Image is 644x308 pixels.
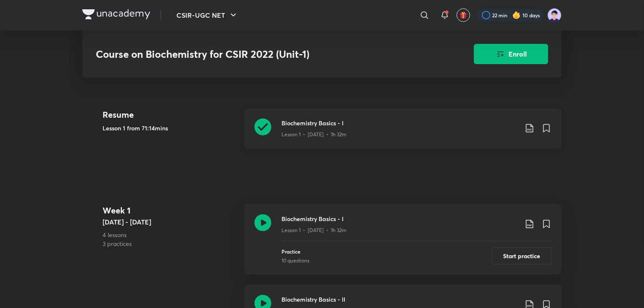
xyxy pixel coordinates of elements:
h3: Course on Biochemistry for CSIR 2022 (Unit-1) [96,48,426,60]
img: nidhi shreya [547,8,562,22]
p: Lesson 1 • [DATE] • 1h 32m [281,227,346,234]
button: Start practice [492,248,552,265]
p: Practice [281,248,309,255]
p: Lesson 1 • [DATE] • 1h 32m [281,131,346,138]
button: Enroll [474,44,548,64]
div: 10 questions [281,257,309,265]
p: 4 lessons [103,230,238,239]
img: Company Logo [82,9,150,19]
h5: Lesson 1 from 71:14mins [103,124,238,132]
h3: Biochemistry Basics - I [281,214,518,223]
h3: Biochemistry Basics - II [281,295,518,304]
img: streak [512,11,521,19]
a: Biochemistry Basics - ILesson 1 • [DATE] • 1h 32mPractice10 questionsStart practice [244,204,562,285]
button: CSIR-UGC NET [171,7,244,24]
p: 3 practices [103,239,238,248]
h3: Biochemistry Basics - I [281,119,518,127]
img: avatar [460,11,467,19]
h4: Resume [103,108,238,121]
a: Biochemistry Basics - ILesson 1 • [DATE] • 1h 32m [244,108,562,159]
h5: [DATE] - [DATE] [103,217,238,227]
a: Company Logo [82,9,150,22]
button: avatar [457,8,470,22]
h4: Week 1 [103,204,238,217]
